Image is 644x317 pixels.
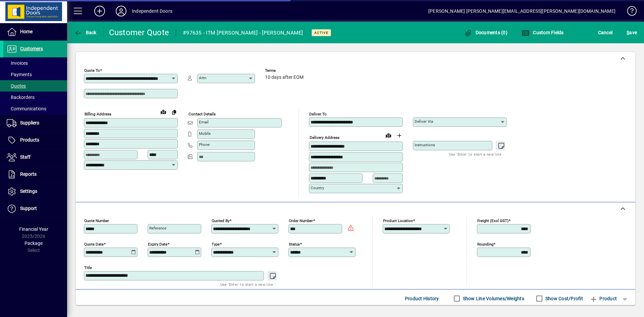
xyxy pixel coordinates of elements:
a: Settings [3,183,67,200]
span: Payments [7,72,32,77]
a: Payments [3,69,67,80]
mat-label: Instructions [415,143,435,147]
mat-label: Rounding [477,242,493,246]
mat-label: Mobile [199,131,211,136]
span: Cancel [598,27,613,38]
span: Suppliers [20,120,39,125]
mat-label: Title [84,265,92,270]
a: Knowledge Base [622,1,636,23]
span: Active [314,31,328,35]
a: View on map [158,106,169,117]
label: Show Cost/Profit [544,295,583,302]
mat-label: Quote number [84,218,109,223]
label: Show Line Volumes/Weights [462,295,524,302]
a: Backorders [3,92,67,103]
span: Documents (0) [464,30,507,35]
a: View on map [383,130,394,141]
span: Product History [405,293,439,304]
span: Products [20,137,39,143]
button: Cancel [596,27,614,39]
mat-label: Expiry date [148,242,167,246]
a: Staff [3,149,67,166]
span: Back [74,30,97,35]
button: Choose address [394,130,405,141]
a: Reports [3,166,67,183]
span: S [627,30,629,35]
a: Communications [3,103,67,114]
span: Quotes [7,83,26,89]
a: Products [3,132,67,149]
span: Reports [20,171,37,177]
mat-label: Deliver To [309,112,327,116]
button: Add [89,5,110,17]
div: [PERSON_NAME] [PERSON_NAME][EMAIL_ADDRESS][PERSON_NAME][DOMAIN_NAME] [428,6,615,16]
span: Settings [20,189,37,194]
mat-label: Status [289,242,300,246]
button: Back [72,27,98,39]
span: Customers [20,46,43,51]
span: Financial Year [19,226,48,232]
mat-label: Deliver via [415,119,433,124]
span: Support [20,206,37,211]
span: Product [590,293,617,304]
app-page-header-button: Back [67,27,104,39]
mat-label: Order number [289,218,313,223]
mat-label: Phone [199,142,210,147]
button: Profile [110,5,132,17]
span: Terms [265,68,305,73]
span: Package [24,241,43,246]
button: Save [625,27,639,39]
mat-label: Freight (excl GST) [477,218,508,223]
span: Communications [7,106,46,111]
mat-label: Email [199,120,209,124]
mat-label: Quote date [84,242,104,246]
span: ave [627,27,637,38]
a: Invoices [3,57,67,69]
div: Independent Doors [132,6,172,16]
a: Quotes [3,80,67,92]
button: Copy to Delivery address [169,107,179,117]
span: Staff [20,154,31,160]
mat-label: Product location [383,218,413,223]
button: Custom Fields [520,27,566,39]
mat-hint: Use 'Enter' to start a new line [220,280,273,288]
a: Home [3,23,67,40]
div: #97635 - ITM [PERSON_NAME] - [PERSON_NAME] [183,28,303,38]
span: 10 days after EOM [265,75,304,80]
div: Customer Quote [109,27,169,38]
button: Documents (0) [462,27,509,39]
mat-label: Quoted by [212,218,229,223]
span: Backorders [7,95,35,100]
span: Custom Fields [522,30,564,35]
button: Product History [402,293,442,305]
span: Invoices [7,60,28,66]
mat-label: Type [212,242,220,246]
button: Product [586,293,620,305]
mat-hint: Use 'Enter' to start a new line [449,150,501,158]
a: Suppliers [3,115,67,131]
mat-label: Country [311,186,324,190]
span: Home [20,29,33,34]
a: Support [3,200,67,217]
mat-label: Reference [149,226,166,230]
mat-label: Quote To [84,68,100,73]
mat-label: Attn [199,75,206,80]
